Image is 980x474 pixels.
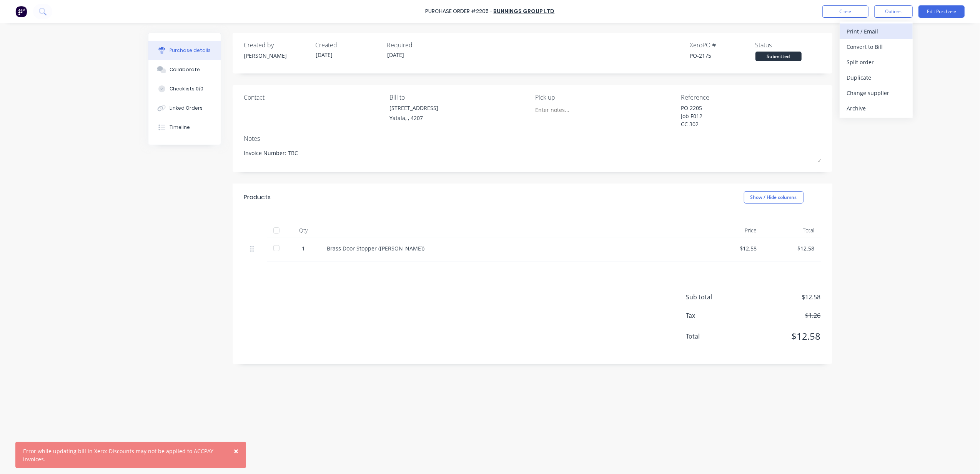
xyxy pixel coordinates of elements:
div: Yatala, , 4207 [389,114,438,122]
textarea: Invoice Number: TBC [244,145,821,162]
button: Collaborate [148,60,221,79]
span: $12.58 [744,329,821,343]
button: Archive [840,100,913,116]
div: Brass Door Stopper ([PERSON_NAME]) [327,244,699,252]
button: Show / Hide columns [744,191,804,204]
div: Collaborate [170,66,200,73]
div: Print / Email [847,26,906,37]
div: Total [763,223,821,238]
div: Split order [847,57,906,68]
div: Reference [681,93,821,102]
div: Purchase details [170,47,211,54]
button: Change supplier [840,85,913,100]
div: Error while updating bill in Xero: Discounts may not be applied to ACCPAY invoices. [23,447,223,463]
button: Duplicate [840,70,913,85]
div: Linked Orders [170,105,203,112]
div: Products [244,193,271,202]
div: Submitted [755,52,802,61]
div: Duplicate [847,72,906,83]
div: Checklists 0/0 [170,85,203,92]
div: Change supplier [847,87,906,98]
textarea: PO 2205 Job F012 CC 302 [681,104,777,128]
div: Pick up [535,93,675,102]
div: Purchase Order #2205 - [426,8,493,16]
div: Status [755,40,821,50]
span: × [234,446,238,456]
button: Close [226,442,246,460]
div: 1 [293,244,315,252]
div: Price [705,223,763,238]
button: Linked Orders [148,98,221,118]
div: Convert to Bill [847,41,906,52]
div: PO-2175 [690,52,755,60]
div: [PERSON_NAME] [244,52,309,60]
div: Timeline [170,124,190,131]
button: Purchase details [148,41,221,60]
span: $12.58 [744,292,821,302]
button: Split order [840,54,913,70]
div: $12.58 [712,244,757,252]
span: Tax [686,311,744,320]
button: Checklists 0/0 [148,79,221,98]
span: Total [686,332,744,341]
button: Print / Email [840,23,913,39]
div: Qty [286,223,321,238]
button: Options [874,5,913,18]
div: $12.58 [769,244,815,252]
button: Close [822,5,869,18]
img: Factory [15,6,27,17]
span: $1.26 [744,311,821,320]
div: Bill to [389,93,529,102]
div: [STREET_ADDRESS] [389,104,438,112]
button: Edit Purchase [918,5,965,18]
button: Convert to Bill [840,39,913,54]
div: Created [316,40,381,50]
button: Timeline [148,118,221,137]
input: Enter notes... [535,104,605,115]
div: Xero PO # [690,40,755,50]
div: Notes [244,134,821,143]
a: Bunnings Group Ltd [494,8,555,15]
div: Required [387,40,453,50]
div: Created by [244,40,309,50]
div: Archive [847,103,906,114]
div: Contact [244,93,384,102]
span: Sub total [686,292,744,302]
